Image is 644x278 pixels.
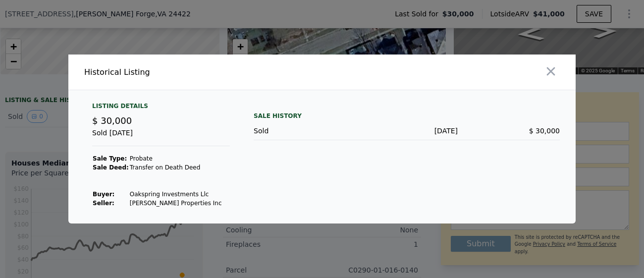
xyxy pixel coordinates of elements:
div: [DATE] [356,126,458,136]
div: Historical Listing [84,66,318,78]
strong: Sale Type: [93,155,127,162]
div: Listing Details [92,102,230,114]
span: $ 30,000 [92,115,132,126]
td: Probate [129,154,222,163]
td: Oakspring Investments Llc [129,190,222,199]
div: Sale History [254,110,560,122]
strong: Sale Deed: [93,164,129,171]
div: Sold [DATE] [92,128,230,146]
strong: Buyer : [93,191,114,198]
div: Sold [254,126,356,136]
td: Transfer on Death Deed [129,163,222,172]
td: [PERSON_NAME] Properties Inc [129,199,222,208]
span: $ 30,000 [529,127,560,135]
strong: Seller : [93,200,114,207]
